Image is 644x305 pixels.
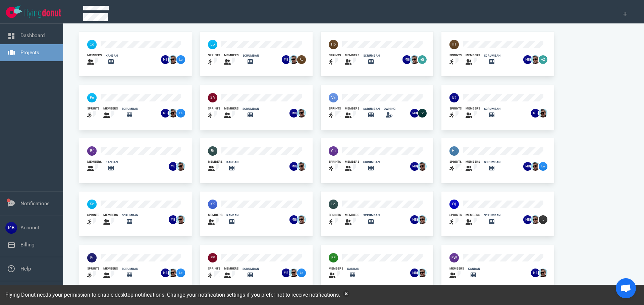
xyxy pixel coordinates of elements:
[449,213,462,217] div: sprints
[468,267,480,271] div: kanban
[169,269,177,277] img: 26
[103,213,118,226] a: members
[329,40,338,49] img: 40
[208,106,220,111] div: sprints
[297,162,306,171] img: 26
[345,213,359,226] a: members
[329,213,341,226] a: sprints
[449,93,459,102] img: 40
[103,106,118,120] a: members
[20,50,39,56] a: Projects
[24,9,61,18] img: Flying Donut text logo
[363,54,380,58] div: scrumban
[329,93,338,102] img: 40
[164,292,340,298] span: . Change your if you prefer not to receive notifications.
[161,55,170,64] img: 26
[297,109,306,118] img: 26
[226,213,238,218] div: kanban
[449,106,462,111] div: sprints
[289,162,298,171] img: 26
[329,146,338,156] img: 40
[539,269,547,277] img: 26
[176,109,185,118] img: 26
[106,54,118,58] div: kanban
[87,106,99,111] div: sprints
[224,266,238,280] a: members
[384,107,395,111] div: owning
[208,213,222,226] a: members
[449,53,462,58] div: sprints
[208,106,220,120] a: sprints
[418,269,427,277] img: 26
[449,160,462,173] a: sprints
[616,278,636,298] a: Open de chat
[466,53,480,58] div: members
[484,213,500,218] div: scrumban
[345,53,359,58] div: members
[449,53,462,66] a: sprints
[410,55,419,64] img: 26
[345,213,359,217] div: members
[410,162,419,171] img: 26
[98,292,164,298] a: enable desktop notifications
[466,160,480,164] div: members
[466,53,480,66] a: members
[103,213,118,217] div: members
[87,53,102,66] a: members
[449,146,459,156] img: 40
[297,269,306,277] img: 26
[531,55,540,64] img: 26
[208,266,220,271] div: sprints
[329,106,341,120] a: sprints
[329,160,341,164] div: sprints
[208,53,220,66] a: sprints
[449,160,462,164] div: sprints
[449,200,459,209] img: 40
[345,106,359,111] div: members
[539,215,547,224] img: 26
[198,292,245,298] a: notification settings
[226,160,238,164] div: kanban
[531,109,540,118] img: 26
[87,266,99,280] a: sprints
[329,200,338,209] img: 40
[106,160,118,164] div: kanban
[289,269,298,277] img: 26
[20,242,34,248] a: Billing
[289,215,298,224] img: 26
[345,160,359,173] a: members
[418,162,427,171] img: 26
[224,266,238,271] div: members
[449,266,464,280] a: members
[208,200,217,209] img: 40
[87,40,97,49] img: 40
[297,215,306,224] img: 26
[297,55,306,64] img: 26
[329,106,341,111] div: sprints
[208,93,217,102] img: 40
[5,292,164,298] span: Flying Donut needs your permission to
[224,106,238,120] a: members
[169,55,177,64] img: 26
[329,53,341,66] a: sprints
[103,266,118,271] div: members
[466,213,480,217] div: members
[87,160,102,164] div: members
[122,213,138,218] div: scrumban
[539,162,547,171] img: 26
[20,266,31,272] a: Help
[208,40,217,49] img: 40
[87,266,99,271] div: sprints
[224,106,238,111] div: members
[523,55,532,64] img: 26
[329,213,341,217] div: sprints
[410,215,419,224] img: 26
[449,106,462,120] a: sprints
[363,213,380,218] div: scrumban
[345,106,359,120] a: members
[243,107,259,111] div: scrumban
[410,109,419,118] img: 26
[523,215,532,224] img: 26
[169,162,177,171] img: 26
[169,109,177,118] img: 26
